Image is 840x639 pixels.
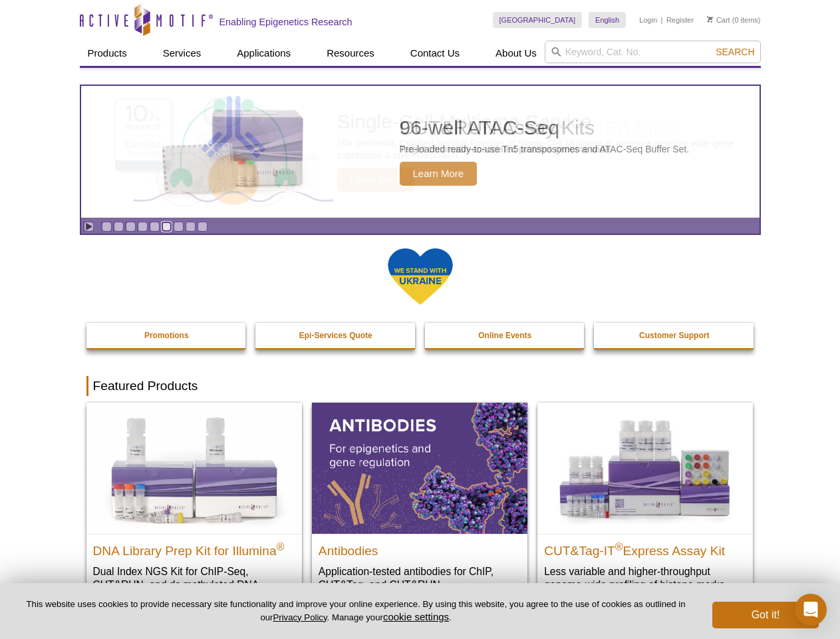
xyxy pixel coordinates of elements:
[661,12,663,28] li: |
[229,41,299,66] a: Applications
[86,323,247,348] a: Promotions
[319,41,382,66] a: Resources
[80,41,135,66] a: Products
[478,331,531,340] strong: Online Events
[387,247,454,306] img: We Stand With Ukraine
[615,540,623,552] sup: ®
[219,16,352,28] h2: Enabling Epigenetics Research
[126,222,136,232] a: Go to slide 3
[319,538,521,558] h2: Antibodies
[544,538,746,558] h2: CUT&Tag-IT Express Assay Kit
[144,331,189,340] strong: Promotions
[402,41,468,66] a: Contact Us
[537,403,753,604] a: CUT&Tag-IT® Express Assay Kit CUT&Tag-IT®Express Assay Kit Less variable and higher-throughput ge...
[544,564,746,592] p: Less variable and higher-throughput genome-wide profiling of histone marks​.
[312,403,527,533] img: All Antibodies
[21,598,690,624] p: This website uses cookies to provide necessary site functionality and improve your online experie...
[589,12,626,28] a: English
[545,41,761,63] input: Keyword, Cat. No.
[198,222,208,232] a: Go to slide 9
[114,222,124,232] a: Go to slide 2
[138,222,148,232] a: Go to slide 4
[639,331,709,340] strong: Customer Support
[162,222,172,232] a: Go to slide 6
[707,12,761,28] li: (0 items)
[277,540,285,552] sup: ®
[493,12,583,28] a: [GEOGRAPHIC_DATA]
[93,564,295,605] p: Dual Index NGS Kit for ChIP-Seq, CUT&RUN, and ds methylated DNA assays.
[255,323,416,348] a: Epi-Services Quote
[299,331,372,340] strong: Epi-Services Quote
[319,564,521,592] p: Application-tested antibodies for ChIP, CUT&Tag, and CUT&RUN.
[488,41,545,66] a: About Us
[86,403,302,533] img: DNA Library Prep Kit for Illumina
[383,611,449,622] button: cookie settings
[273,612,327,622] a: Privacy Policy
[102,222,112,232] a: Go to slide 1
[795,594,827,626] div: Open Intercom Messenger
[712,602,819,628] button: Got it!
[639,15,657,25] a: Login
[707,15,730,25] a: Cart
[186,222,196,232] a: Go to slide 8
[425,323,586,348] a: Online Events
[707,16,713,23] img: Your Cart
[537,403,753,533] img: CUT&Tag-IT® Express Assay Kit
[712,46,758,58] button: Search
[84,222,94,232] a: Toggle autoplay
[86,403,302,618] a: DNA Library Prep Kit for Illumina DNA Library Prep Kit for Illumina® Dual Index NGS Kit for ChIP-...
[312,403,527,604] a: All Antibodies Antibodies Application-tested antibodies for ChIP, CUT&Tag, and CUT&RUN.
[666,15,694,25] a: Register
[86,376,754,396] h2: Featured Products
[150,222,160,232] a: Go to slide 5
[594,323,755,348] a: Customer Support
[155,41,210,66] a: Services
[174,222,184,232] a: Go to slide 7
[716,47,754,57] span: Search
[93,538,295,558] h2: DNA Library Prep Kit for Illumina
